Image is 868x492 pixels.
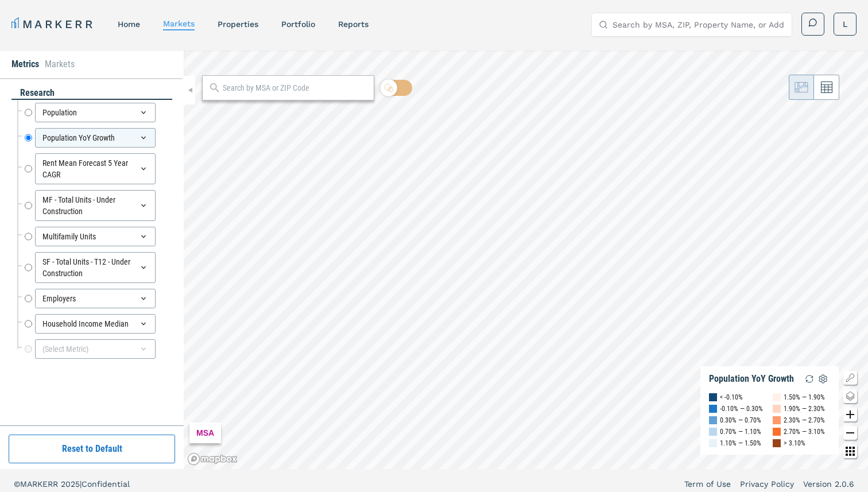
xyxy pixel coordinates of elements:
[35,227,156,246] div: Multifamily Units
[613,13,785,36] input: Search by MSA, ZIP, Property Name, or Address
[784,437,805,449] div: > 3.10%
[784,403,825,414] div: 1.90% — 2.30%
[803,372,816,386] img: Reload Legend
[834,13,857,36] button: L
[35,252,156,283] div: SF - Total Units - T12 - Under Construction
[35,190,156,221] div: MF - Total Units - Under Construction
[709,373,794,385] div: Population YoY Growth
[61,479,82,489] span: 2025 |
[816,372,830,386] img: Settings
[784,392,825,403] div: 1.50% — 1.90%
[843,426,857,440] button: Zoom out map button
[720,403,763,414] div: -0.10% — 0.30%
[35,339,156,359] div: (Select Metric)
[14,479,20,489] span: ©
[784,426,825,437] div: 2.70% — 3.10%
[163,19,195,28] a: markets
[843,444,857,458] button: Other options map button
[20,479,61,489] span: MARKERR
[11,87,172,100] div: research
[720,426,761,437] div: 0.70% — 1.10%
[184,51,868,469] canvas: Map
[35,128,156,148] div: Population YoY Growth
[9,435,175,463] button: Reset to Default
[843,389,857,403] button: Change style map button
[843,408,857,421] button: Zoom in map button
[35,314,156,334] div: Household Income Median
[45,57,75,71] li: Markets
[684,478,731,490] a: Term of Use
[720,414,761,426] div: 0.30% — 0.70%
[843,371,857,385] button: Show/Hide Legend Map Button
[187,452,238,466] a: Mapbox logo
[338,20,369,29] a: reports
[35,103,156,122] div: Population
[720,437,761,449] div: 1.10% — 1.50%
[11,16,95,32] a: MARKERR
[843,18,847,30] span: L
[118,20,140,29] a: home
[803,478,854,490] a: Version 2.0.6
[189,423,221,443] div: MSA
[35,153,156,184] div: Rent Mean Forecast 5 Year CAGR
[740,478,794,490] a: Privacy Policy
[82,479,130,489] span: Confidential
[35,289,156,308] div: Employers
[281,20,315,29] a: Portfolio
[218,20,258,29] a: properties
[11,57,39,71] li: Metrics
[720,392,743,403] div: < -0.10%
[223,82,368,94] input: Search by MSA or ZIP Code
[784,414,825,426] div: 2.30% — 2.70%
